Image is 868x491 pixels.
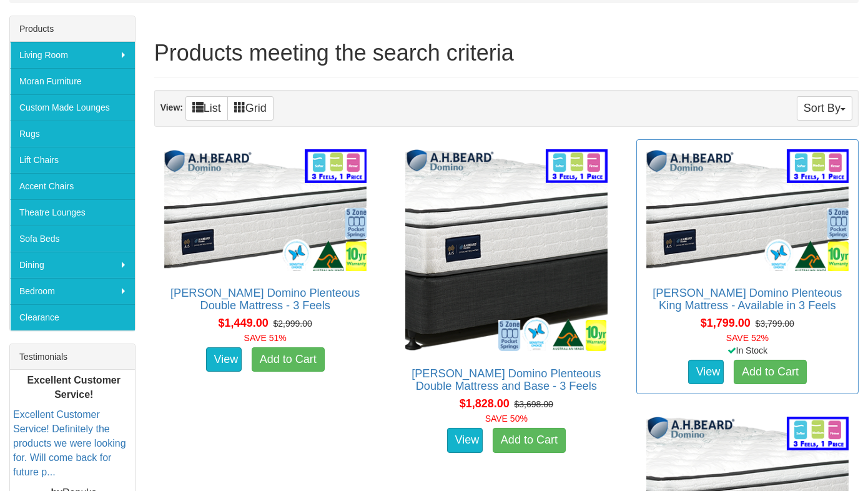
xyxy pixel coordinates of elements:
a: Moran Furniture [10,68,135,94]
a: [PERSON_NAME] Domino Plenteous Double Mattress - 3 Feels [170,287,360,312]
h1: Products meeting the search criteria [154,41,859,66]
a: View [206,347,242,372]
font: SAVE 50% [485,414,528,424]
a: Rugs [10,121,135,147]
a: Clearance [10,304,135,330]
a: Add to Cart [493,428,566,453]
b: Excellent Customer Service! [27,374,121,399]
del: $2,999.00 [273,319,312,329]
a: Custom Made Lounges [10,94,135,121]
button: Sort By [797,96,852,121]
img: A.H Beard Domino Plenteous King Mattress - Available in 3 Feels [643,146,852,274]
img: A.H Beard Domino Plenteous Double Mattress and Base - 3 Feels [402,146,611,355]
a: List [185,96,228,121]
a: Lift Chairs [10,147,135,173]
div: In Stock [634,344,861,357]
a: View [688,360,724,385]
a: Grid [227,96,274,121]
font: SAVE 51% [244,333,287,343]
font: SAVE 52% [726,333,769,343]
span: $1,799.00 [701,317,751,329]
a: Theatre Lounges [10,199,135,226]
a: Sofa Beds [10,226,135,252]
a: Living Room [10,42,135,68]
strong: View: [160,102,183,112]
del: $3,799.00 [756,319,794,329]
a: [PERSON_NAME] Domino Plenteous Double Mattress and Base - 3 Feels [412,367,601,392]
div: Products [10,16,135,42]
a: Excellent Customer Service! Definitely the products we were looking for. Will come back for futur... [13,409,126,477]
a: Add to Cart [734,360,807,385]
div: Testimonials [10,344,135,370]
a: Accent Chairs [10,173,135,199]
a: Bedroom [10,278,135,304]
a: [PERSON_NAME] Domino Plenteous King Mattress - Available in 3 Feels [653,287,842,312]
a: Dining [10,252,135,278]
a: View [447,428,483,453]
span: $1,828.00 [460,397,510,410]
a: Add to Cart [252,347,325,372]
del: $3,698.00 [515,399,553,409]
img: A.H Beard Domino Plenteous Double Mattress - 3 Feels [161,146,370,274]
span: $1,449.00 [219,317,269,329]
